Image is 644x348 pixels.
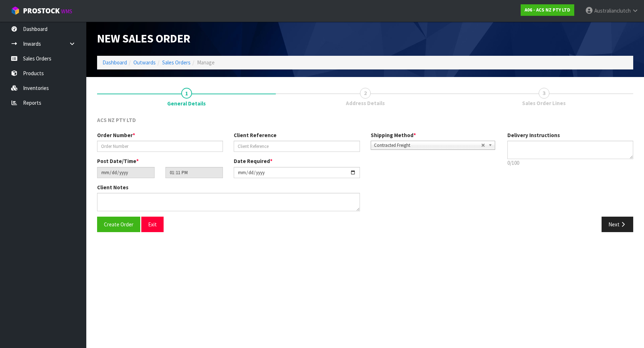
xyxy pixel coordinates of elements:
[594,7,631,14] span: Australianclutch
[11,6,20,15] img: cube-alt.png
[525,7,570,13] strong: A06 - ACS NZ PTY LTD
[197,59,215,66] span: Manage
[181,88,192,99] span: 1
[141,217,164,232] button: Exit
[97,31,190,46] span: New Sales Order
[374,141,481,150] span: Contracted Freight
[234,157,273,165] label: Date Required
[167,100,206,107] span: General Details
[539,88,549,99] span: 3
[234,131,277,139] label: Client Reference
[602,217,633,232] button: Next
[97,184,128,191] label: Client Notes
[97,217,140,232] button: Create Order
[97,141,223,152] input: Order Number
[507,131,560,139] label: Delivery Instructions
[360,88,371,99] span: 2
[507,159,633,167] p: 0/100
[371,131,416,139] label: Shipping Method
[104,221,133,228] span: Create Order
[162,59,191,66] a: Sales Orders
[61,8,72,15] small: WMS
[234,141,360,152] input: Client Reference
[23,6,60,15] span: ProStock
[97,131,135,139] label: Order Number
[522,99,566,107] span: Sales Order Lines
[97,117,136,123] span: ACS NZ PTY LTD
[97,157,139,165] label: Post Date/Time
[133,59,156,66] a: Outwards
[97,111,633,238] span: General Details
[102,59,127,66] a: Dashboard
[346,99,385,107] span: Address Details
